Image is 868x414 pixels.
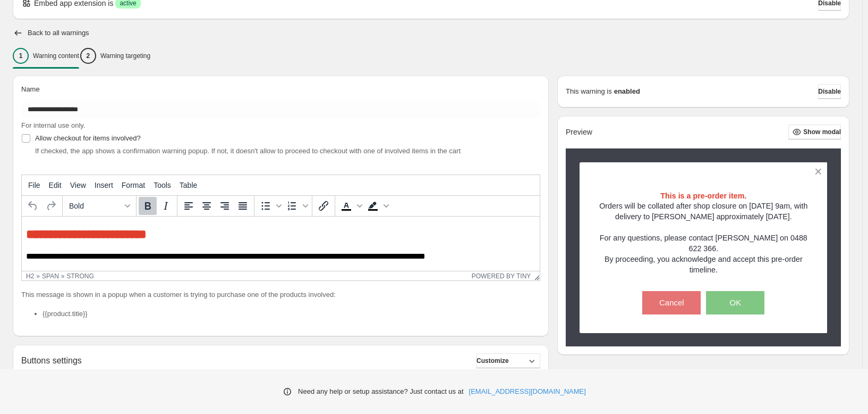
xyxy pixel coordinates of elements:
h2: Preview [566,128,592,137]
p: Orders will be collated after shop closure on [DATE] 9am, with delivery to [PERSON_NAME] approxim... [598,201,809,222]
span: Insert [95,181,113,189]
button: Disable [818,84,841,99]
button: Undo [24,197,42,215]
span: Disable [818,87,841,96]
button: Formats [65,197,134,215]
button: Redo [42,197,60,215]
button: Justify [234,197,252,215]
div: 1 [13,48,29,64]
button: Align center [198,197,216,215]
div: » [36,272,40,280]
span: For internal use only. [21,121,85,129]
button: Insert/edit link [314,197,333,215]
p: Warning targeting [100,52,150,60]
button: Customize [476,353,540,368]
button: Cancel [642,291,701,314]
h2: Buttons settings [21,355,82,366]
strong: enabled [614,86,640,97]
div: Text color [337,197,364,215]
span: Show modal [803,128,841,136]
span: Customize [476,357,509,365]
div: h2 [26,272,34,280]
div: Numbered list [283,197,310,215]
span: Edit [49,181,62,189]
div: Resize [531,271,540,280]
button: 1Warning content [13,45,79,67]
span: Format [122,181,145,189]
span: Table [180,181,197,189]
p: This message is shown in a popup when a customer is trying to purchase one of the products involved: [21,289,540,300]
button: Align right [216,197,234,215]
div: Background color [364,197,390,215]
p: For any questions, please contact [PERSON_NAME] on 0488 622 366. [598,233,809,254]
button: Align left [180,197,198,215]
div: 2 [80,48,96,64]
span: Allow checkout for items involved? [35,134,141,142]
div: Bullet list [257,197,283,215]
a: Powered by Tiny [472,272,531,280]
p: By proceeding, you acknowledge and accept this pre-order timeline. [598,254,809,275]
body: Rich Text Area. Press ALT-0 for help. [4,11,514,98]
button: Italic [157,197,175,215]
li: {{product.title}} [42,309,540,319]
button: Show modal [788,125,841,139]
iframe: Rich Text Area [22,217,540,271]
button: 2Warning targeting [80,45,150,67]
button: OK [706,291,764,314]
span: File [28,181,40,189]
div: » [61,272,65,280]
span: Tools [154,181,171,189]
span: View [70,181,86,189]
p: Warning content [33,52,79,60]
p: This warning is [566,86,612,97]
strong: This is a pre-order item. [660,192,746,200]
span: Name [21,85,40,93]
div: strong [67,272,94,280]
button: Bold [139,197,157,215]
h2: Back to all warnings [28,29,89,37]
div: span [42,272,59,280]
a: [EMAIL_ADDRESS][DOMAIN_NAME] [469,386,586,397]
span: If checked, the app shows a confirmation warning popup. If not, it doesn't allow to proceed to ch... [35,147,461,155]
span: Bold [69,202,121,210]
